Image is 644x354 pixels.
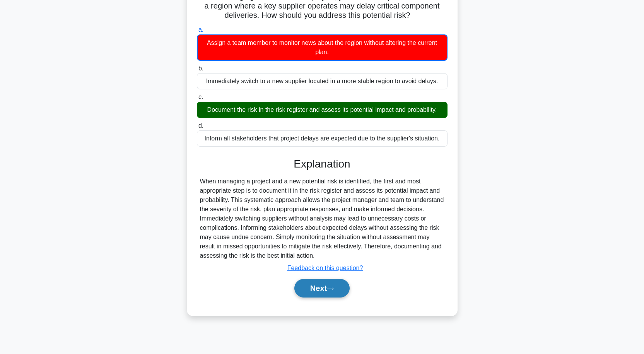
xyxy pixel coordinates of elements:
[198,65,203,72] span: b.
[198,26,203,33] span: a.
[197,102,448,118] div: Document the risk in the risk register and assess its potential impact and probability.
[198,94,203,100] span: c.
[197,73,448,89] div: Immediately switch to a new supplier located in a more stable region to avoid delays.
[197,130,448,147] div: Inform all stakeholders that project delays are expected due to the supplier's situation.
[287,265,363,271] a: Feedback on this question?
[202,157,443,171] h3: Explanation
[200,177,444,260] div: When managing a project and a new potential risk is identified, the first and most appropriate st...
[197,34,448,61] div: Assign a team member to monitor news about the region without altering the current plan.
[294,279,350,298] button: Next
[198,122,203,129] span: d.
